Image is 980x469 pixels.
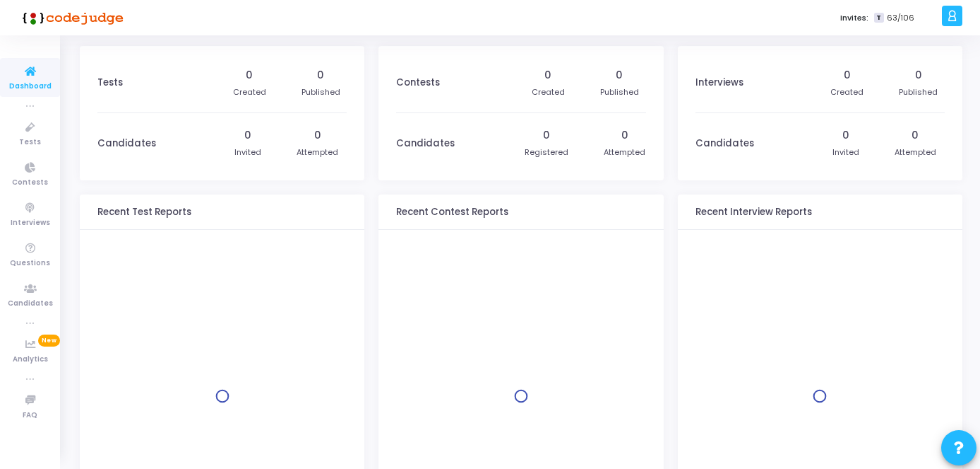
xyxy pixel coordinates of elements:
div: 0 [915,68,922,83]
div: 0 [844,68,851,83]
div: 0 [616,68,623,83]
div: Attempted [895,146,936,158]
div: 0 [246,68,253,83]
div: 0 [543,128,550,143]
div: Created [532,86,565,98]
div: 0 [314,128,321,143]
div: 0 [621,128,628,143]
span: Candidates [8,298,53,310]
div: 0 [912,128,919,143]
div: 0 [544,68,551,83]
h3: Candidates [97,138,156,149]
span: Questions [10,257,50,270]
span: 63/106 [887,12,914,24]
span: Analytics [13,354,48,366]
span: Interviews [11,217,50,229]
h3: Candidates [396,138,455,149]
div: Invited [234,146,261,158]
h3: Candidates [695,138,754,149]
div: Created [830,86,864,98]
div: 0 [842,128,849,143]
div: Published [301,86,340,98]
div: 0 [244,128,251,143]
span: T [874,13,883,23]
span: Contests [12,177,48,189]
h3: Recent Test Reports [97,207,191,218]
div: Invited [832,146,859,158]
h3: Recent Interview Reports [695,207,812,218]
h3: Tests [97,77,123,88]
span: FAQ [23,410,37,422]
div: 0 [317,68,324,83]
span: Tests [19,137,41,149]
h3: Recent Contest Reports [396,207,508,218]
div: Published [600,86,639,98]
div: Published [899,86,938,98]
div: Created [233,86,266,98]
h3: Contests [396,77,440,88]
label: Invites: [840,12,868,24]
div: Attempted [604,146,645,158]
h3: Interviews [695,77,743,88]
span: Dashboard [9,81,52,93]
div: Registered [525,146,568,158]
span: New [38,335,60,347]
img: logo [18,4,124,32]
div: Attempted [297,146,338,158]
